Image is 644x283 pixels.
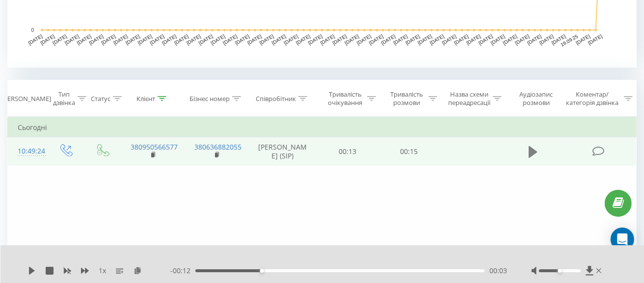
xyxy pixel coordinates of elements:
text: [DATE] [112,33,129,46]
text: [DATE] [27,33,44,46]
div: Назва схеми переадресації [448,90,490,107]
div: Бізнес номер [189,95,230,103]
text: 19.09.25 [560,33,579,48]
text: [DATE] [417,33,433,46]
td: 00:13 [317,137,378,166]
text: [DATE] [186,33,202,46]
text: [DATE] [234,33,250,46]
text: [DATE] [271,33,287,46]
text: [DATE] [283,33,299,46]
text: [DATE] [100,33,116,46]
text: 0 [31,27,34,33]
text: [DATE] [368,33,384,46]
text: [DATE] [538,33,555,46]
div: Тривалість розмови [387,90,426,107]
text: [DATE] [307,33,323,46]
text: [DATE] [478,33,494,46]
text: [DATE] [64,33,80,46]
div: Accessibility label [558,269,562,273]
text: [DATE] [429,33,445,46]
span: 00:03 [489,266,507,276]
text: [DATE] [173,33,189,46]
text: [DATE] [551,33,567,46]
text: [DATE] [502,33,518,46]
text: [DATE] [295,33,311,46]
td: [PERSON_NAME] (SIP) [248,137,317,166]
text: [DATE] [76,33,92,46]
span: - 00:12 [170,266,195,276]
text: [DATE] [380,33,397,46]
div: Клієнт [136,95,155,103]
text: [DATE] [575,33,591,46]
text: [DATE] [39,33,55,46]
div: Accessibility label [260,269,264,273]
text: [DATE] [88,33,105,46]
text: [DATE] [441,33,457,46]
div: Аудіозапис розмови [512,90,560,107]
div: Тривалість очікування [326,90,365,107]
text: [DATE] [198,33,214,46]
div: Open Intercom Messenger [611,228,634,251]
text: [DATE] [526,33,542,46]
text: [DATE] [490,33,506,46]
text: [DATE] [320,33,336,46]
div: 10:49:24 [18,142,37,161]
div: Тип дзвінка [53,90,75,107]
div: Коментар/категорія дзвінка [564,90,621,107]
text: [DATE] [393,33,409,46]
text: [DATE] [161,33,177,46]
a: 380950566577 [131,142,178,152]
text: [DATE] [465,33,482,46]
text: [DATE] [210,33,226,46]
div: Співробітник [256,95,296,103]
text: [DATE] [149,33,165,46]
text: [DATE] [332,33,348,46]
td: Сьогодні [8,118,637,137]
text: [DATE] [52,33,68,46]
text: [DATE] [587,33,603,46]
text: [DATE] [137,33,153,46]
text: [DATE] [356,33,372,46]
text: [DATE] [344,33,360,46]
span: 1 x [99,266,106,276]
div: [PERSON_NAME] [1,95,51,103]
td: 00:15 [378,137,440,166]
a: 380636882055 [194,142,241,152]
text: [DATE] [404,33,421,46]
text: [DATE] [125,33,141,46]
text: [DATE] [259,33,275,46]
text: [DATE] [222,33,238,46]
text: [DATE] [514,33,531,46]
div: Статус [91,95,110,103]
text: [DATE] [246,33,263,46]
text: [DATE] [454,33,470,46]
